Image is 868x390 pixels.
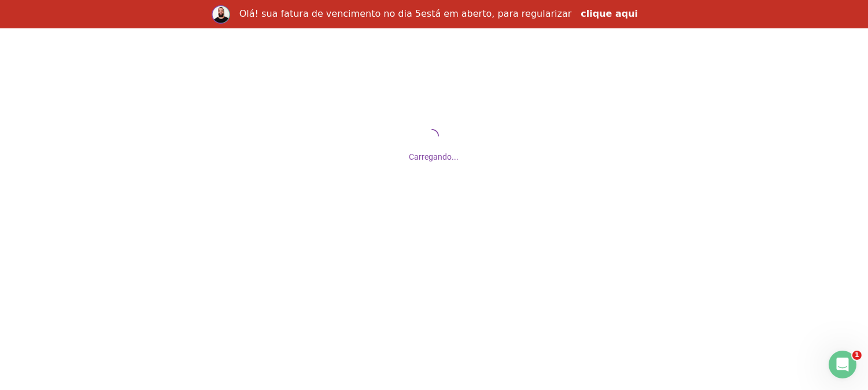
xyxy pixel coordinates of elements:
span: 1 [852,351,862,360]
iframe: Intercom live chat [829,351,856,378]
span: loading [425,129,439,143]
a: clique aqui [581,8,638,21]
div: Olá! sua fatura de vencimento no dia 5está em aberto, para regularizar [239,8,572,20]
span: Carregando... [409,152,459,161]
img: Profile image for Rodolfo [212,5,230,24]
